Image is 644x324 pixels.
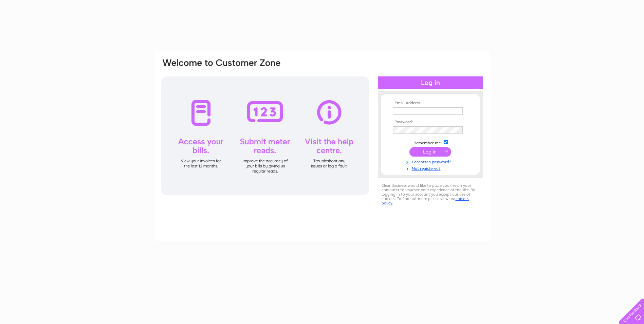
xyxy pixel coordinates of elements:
[409,147,451,157] input: Submit
[382,196,469,205] a: cookies policy
[391,101,470,106] th: Email Address:
[391,139,470,146] td: Remember me?
[393,158,470,165] a: Forgotten password?
[378,180,483,209] div: Clear Business would like to place cookies on your computer to improve your experience of the sit...
[393,165,470,171] a: Not registered?
[391,120,470,125] th: Password:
